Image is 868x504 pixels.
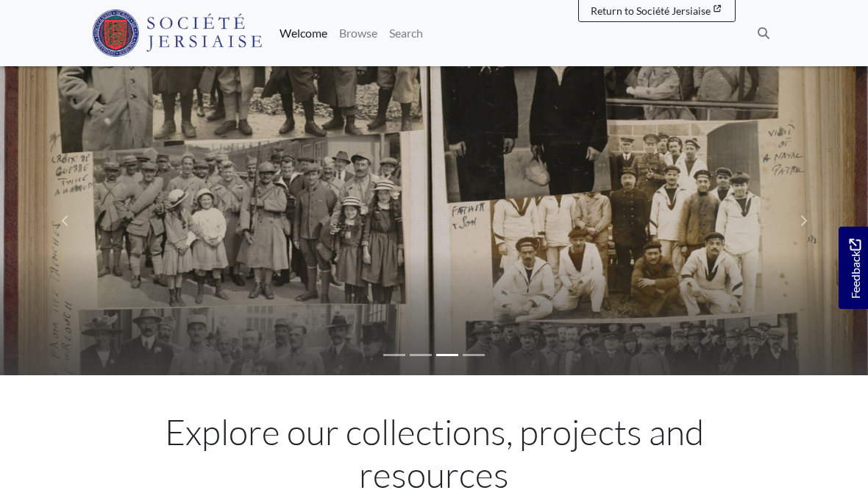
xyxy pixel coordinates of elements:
a: Move to next slideshow image [738,66,868,375]
a: Welcome [274,18,333,48]
a: Société Jersiaise logo [92,6,262,60]
img: Société Jersiaise [92,10,262,57]
a: Search [383,18,429,48]
a: Browse [333,18,383,48]
span: Return to Société Jersiaise [591,4,711,17]
h1: Explore our collections, projects and resources [92,411,776,495]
